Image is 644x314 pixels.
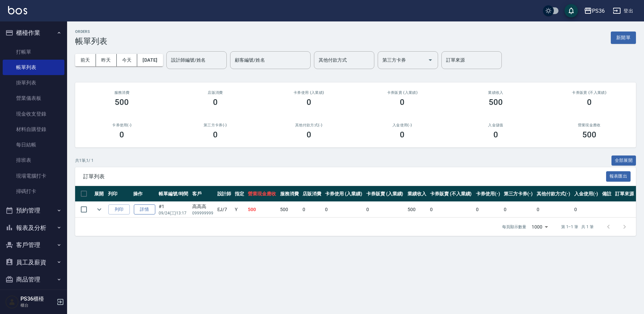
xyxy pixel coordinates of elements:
[301,202,323,217] td: 0
[233,202,246,217] td: Y
[406,202,428,217] td: 500
[246,186,278,202] th: 營業現金應收
[610,5,636,17] button: 登出
[3,90,64,106] a: 營業儀表板
[400,130,405,139] h3: 0
[213,98,218,107] h3: 0
[535,202,573,217] td: 0
[20,296,55,302] h5: PS36櫃檯
[75,29,107,34] h2: ORDERS
[613,186,636,202] th: 訂單來源
[307,98,311,107] h3: 0
[192,203,214,210] div: 高高高
[502,202,535,217] td: 0
[365,186,406,202] th: 卡券販賣 (入業績)
[20,302,55,308] p: 櫃台
[216,202,233,217] td: EJ /7
[75,37,107,46] h3: 帳單列表
[301,186,323,202] th: 店販消費
[600,186,613,202] th: 備註
[3,75,64,90] a: 掛單列表
[489,98,503,107] h3: 500
[3,152,64,168] a: 排班表
[3,24,64,42] button: 櫃檯作業
[502,224,526,230] p: 每頁顯示數量
[278,202,301,217] td: 500
[365,202,406,217] td: 0
[581,4,607,18] button: PS36
[270,90,347,95] h2: 卡券使用 (入業績)
[3,60,64,75] a: 帳單列表
[457,123,535,127] h2: 入金儲值
[493,130,498,139] h3: 0
[246,202,278,217] td: 500
[406,186,428,202] th: 業績收入
[157,186,191,202] th: 帳單編號/時間
[565,4,578,17] button: save
[611,32,636,44] button: 新開單
[550,123,628,127] h2: 營業現金應收
[159,210,189,216] p: 09/24 (三) 13:17
[3,44,64,60] a: 打帳單
[233,186,246,202] th: 指定
[106,186,131,202] th: 列印
[83,90,161,95] h3: 服務消費
[457,90,535,95] h2: 業績收入
[131,186,157,202] th: 操作
[5,295,19,309] img: Person
[3,137,64,152] a: 每日結帳
[83,123,161,127] h2: 卡券使用(-)
[8,6,27,14] img: Logo
[606,171,631,182] button: 報表匯出
[157,202,191,217] td: #1
[137,54,163,66] button: [DATE]
[191,186,215,202] th: 客戶
[611,34,636,41] a: 新開單
[535,186,573,202] th: 其他付款方式(-)
[96,54,117,66] button: 昨天
[364,90,441,95] h2: 卡券販賣 (入業績)
[75,158,94,164] p: 共 1 筆, 1 / 1
[425,55,436,65] button: Open
[606,173,631,179] a: 報表匯出
[213,130,218,139] h3: 0
[270,123,347,127] h2: 其他付款方式(-)
[93,186,106,202] th: 展開
[3,254,64,271] button: 員工及薪資
[474,202,502,217] td: 0
[428,202,474,217] td: 0
[3,184,64,199] a: 掃碼打卡
[192,210,214,216] p: 099999999
[216,186,233,202] th: 設計師
[587,98,592,107] h3: 0
[108,204,130,215] button: 列印
[115,98,129,107] h3: 500
[323,202,365,217] td: 0
[529,218,550,236] div: 1000
[611,155,636,166] button: 全部展開
[119,130,124,139] h3: 0
[177,90,254,95] h2: 店販消費
[502,186,535,202] th: 第三方卡券(-)
[573,186,600,202] th: 入金使用(-)
[550,90,628,95] h2: 卡券販賣 (不入業績)
[3,122,64,137] a: 材料自購登錄
[117,54,138,66] button: 今天
[3,106,64,122] a: 現金收支登錄
[3,219,64,237] button: 報表及分析
[177,123,254,127] h2: 第三方卡券(-)
[3,236,64,254] button: 客戶管理
[573,202,600,217] td: 0
[323,186,365,202] th: 卡券使用 (入業績)
[3,168,64,184] a: 現場電腦打卡
[582,130,596,139] h3: 500
[3,202,64,219] button: 預約管理
[400,98,405,107] h3: 0
[364,123,441,127] h2: 入金使用(-)
[278,186,301,202] th: 服務消費
[94,204,104,214] button: expand row
[3,288,64,306] button: 資料設定
[561,224,594,230] p: 第 1–1 筆 共 1 筆
[474,186,502,202] th: 卡券使用(-)
[134,204,155,215] a: 詳情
